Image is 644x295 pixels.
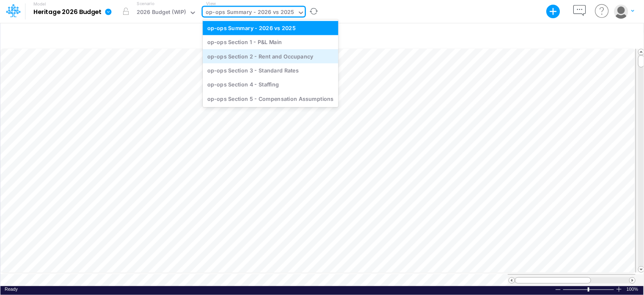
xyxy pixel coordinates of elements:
div: op-ops Section 3 - Standard Rates [203,63,338,77]
div: Zoom Out [555,287,561,293]
label: Scenario [137,0,154,7]
div: op-ops Summary - 2026 vs 2025 [206,8,294,18]
div: 2026 Budget (WIP) [137,8,186,18]
div: In Ready mode [5,286,18,292]
div: op-ops Section 1 - P&L Main [203,35,338,49]
div: op-ops Section 4 - Staffing [203,78,338,92]
span: 100% [627,286,639,292]
label: View [206,0,216,7]
label: Model [33,2,46,7]
div: Zoom In [616,286,622,292]
div: op-ops Summary - 2026 vs 2025 [203,21,338,35]
div: Zoom [563,286,616,292]
span: Ready [5,287,18,292]
div: op-ops Section 5 - Compensation Assumptions [203,92,338,106]
div: Zoom level [627,286,639,292]
div: op-ops Section 2 - Rent and Occupancy [203,49,338,63]
b: Heritage 2026 Budget [33,8,102,16]
div: Zoom [588,287,589,292]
